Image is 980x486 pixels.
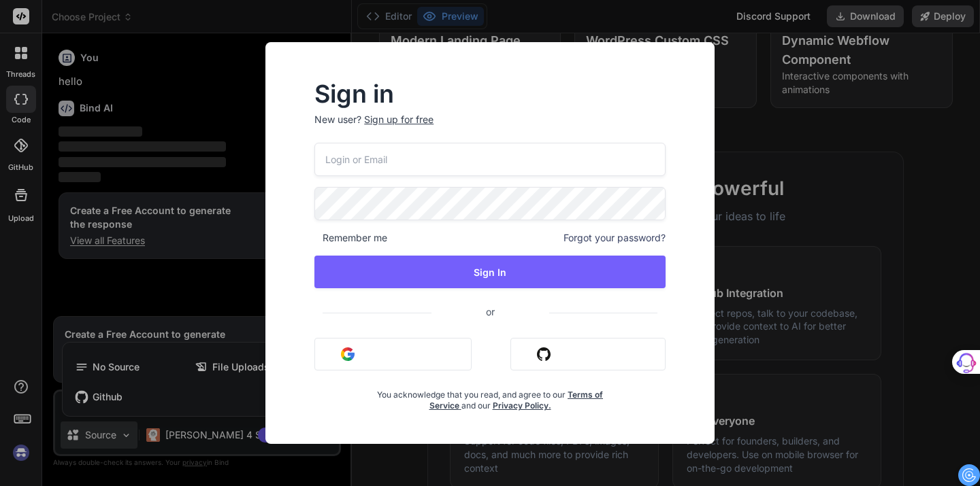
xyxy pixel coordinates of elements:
a: Privacy Policy. [493,400,551,411]
button: Sign in with Google [314,338,472,370]
input: Login or Email [314,143,666,176]
span: or [431,295,549,328]
span: Forgot your password? [563,231,666,245]
div: You acknowledge that you read, and agree to our and our [373,381,607,411]
p: New user? [314,113,666,143]
img: google [341,347,355,361]
button: Sign in with Github [510,338,666,370]
button: Sign In [314,256,666,288]
span: Remember me [314,231,387,245]
h2: Sign in [314,83,666,105]
div: Sign up for free [364,113,434,126]
img: github [537,347,551,361]
a: Terms of Service [429,389,604,411]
